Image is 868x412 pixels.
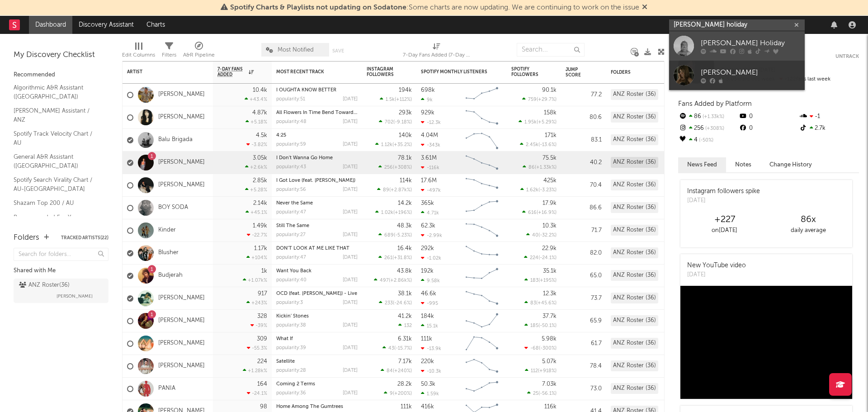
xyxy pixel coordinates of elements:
[421,255,441,261] div: -1.02k
[276,291,357,296] a: OCD (feat. [PERSON_NAME]) - Live
[524,300,557,306] div: ( )
[343,187,358,192] div: [DATE]
[162,38,176,65] div: Filters
[254,246,267,251] div: 1.17k
[421,336,432,342] div: 111k
[517,43,585,57] input: Search...
[524,120,537,125] span: 1.95k
[183,38,215,65] div: A&R Pipeline
[462,332,502,355] svg: Chart title
[398,336,412,342] div: 6.31k
[276,300,303,305] div: popularity: 3
[246,142,267,147] div: -3.82 %
[250,322,267,328] div: -39 %
[276,382,315,387] a: Coming 2 Terms
[462,174,502,197] svg: Chart title
[462,265,502,287] svg: Chart title
[14,152,99,170] a: General A&R Assistant ([GEOGRAPHIC_DATA])
[522,209,557,215] div: ( )
[343,210,358,215] div: [DATE]
[611,112,658,123] div: ANZ Roster (36)
[230,4,406,11] span: Spotify Charts & Playlists not updating on Sodatone
[526,188,538,193] span: 1.62k
[158,362,205,370] a: [PERSON_NAME]
[421,323,438,329] div: 15.1k
[276,110,377,115] a: All Flowers In Time Bend Towards The Sun
[246,255,267,260] div: +104 %
[421,232,442,238] div: -2.99k
[375,142,412,147] div: ( )
[398,200,412,206] div: 14.2k
[256,133,267,138] div: 4.5k
[421,119,441,125] div: -12.3k
[217,66,246,77] span: 7-Day Fans Added
[704,126,724,131] span: +308 %
[611,225,658,236] div: ANZ Roster (36)
[394,301,410,306] span: -24.6 %
[390,278,410,283] span: +2.86k %
[72,16,140,34] a: Discovery Assistant
[523,164,557,170] div: ( )
[276,323,306,328] div: popularity: 38
[526,232,557,238] div: ( )
[122,38,155,65] div: Edit Columns
[276,201,313,206] a: Never the Same
[398,155,412,161] div: 78.1k
[276,336,293,341] a: What If
[158,249,179,257] a: Blusher
[380,96,412,102] div: ( )
[421,178,437,184] div: 17.6M
[367,66,398,77] div: Instagram Followers
[528,210,537,215] span: 616
[522,96,557,102] div: ( )
[611,70,679,75] div: Folders
[391,188,410,193] span: +2.87k %
[542,246,557,251] div: 22.9k
[540,278,555,283] span: +195 %
[276,314,309,319] a: Kickin' Stones
[538,120,555,125] span: +5.29 %
[343,165,358,170] div: [DATE]
[421,155,437,161] div: 3.61M
[669,61,805,90] a: [PERSON_NAME]
[261,268,267,274] div: 1k
[276,232,306,237] div: popularity: 27
[386,97,395,102] span: 1.5k
[276,187,306,192] div: popularity: 56
[399,87,412,93] div: 194k
[14,265,108,276] div: Shared with Me
[343,97,358,102] div: [DATE]
[738,123,798,134] div: 0
[276,133,358,138] div: 4:25
[14,198,99,208] a: Shazam Top 200 / AU
[158,272,183,279] a: Budjerah
[421,142,440,148] div: -343k
[687,270,746,279] div: [DATE]
[374,277,412,283] div: ( )
[276,246,349,251] a: DON’T LOOK AT ME LIKE THAT
[542,155,557,161] div: 75.5k
[462,310,502,332] svg: Chart title
[526,142,538,147] span: 2.45k
[462,84,502,106] svg: Chart title
[257,336,267,342] div: 309
[678,111,738,123] div: 86
[403,38,471,65] div: 7-Day Fans Added (7-Day Fans Added)
[421,278,440,284] div: 9.58k
[158,294,205,302] a: [PERSON_NAME]
[14,248,108,261] input: Search for folders...
[403,50,471,61] div: 7-Day Fans Added (7-Day Fans Added)
[276,178,355,183] a: I Got Love (feat. [PERSON_NAME])
[542,313,557,319] div: 37.7k
[158,181,205,189] a: [PERSON_NAME]
[543,291,557,297] div: 12.3k
[766,214,850,225] div: 86 x
[276,336,358,341] div: What If
[669,19,805,31] input: Search for artists
[536,165,555,170] span: +1.33k %
[276,133,286,138] a: 4:25
[394,165,410,170] span: +308 %
[398,291,412,297] div: 38.1k
[421,300,438,306] div: -995
[29,16,72,34] a: Dashboard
